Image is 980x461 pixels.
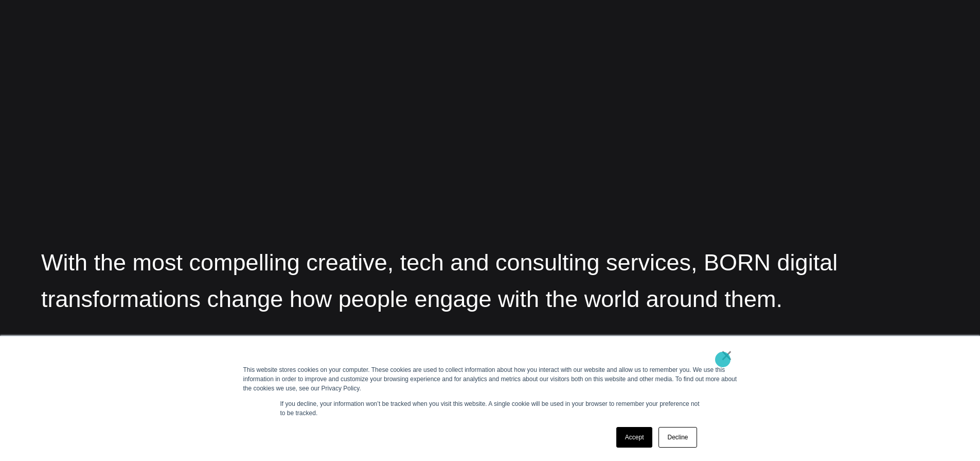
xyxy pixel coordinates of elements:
p: If you decline, your information won’t be tracked when you visit this website. A single cookie wi... [280,399,700,418]
a: × [721,351,733,360]
div: This website stores cookies on your computer. These cookies are used to collect information about... [243,365,737,393]
a: Accept [616,427,653,448]
a: Decline [658,427,697,448]
p: With the most compelling creative, tech and consulting services, BORN digital transformations cha... [41,245,939,317]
